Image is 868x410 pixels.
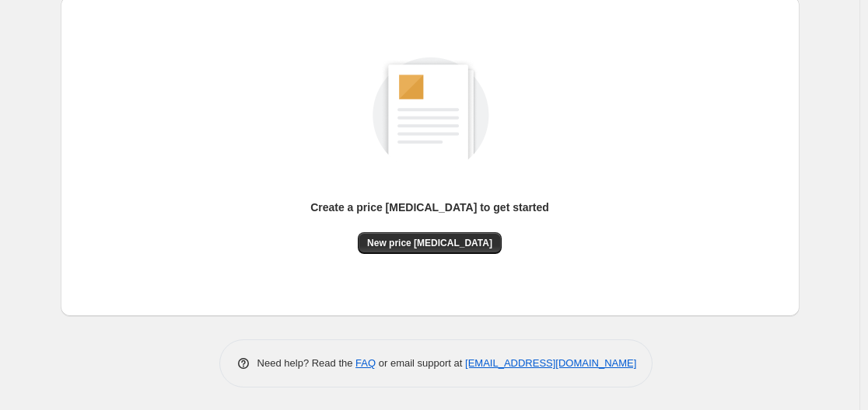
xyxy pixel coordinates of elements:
[358,232,502,254] button: New price [MEDICAL_DATA]
[355,357,376,369] a: FAQ
[367,237,492,249] span: New price [MEDICAL_DATA]
[257,357,356,369] span: Need help? Read the
[310,200,549,215] p: Create a price [MEDICAL_DATA] to get started
[465,357,636,369] a: [EMAIL_ADDRESS][DOMAIN_NAME]
[376,357,465,369] span: or email support at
